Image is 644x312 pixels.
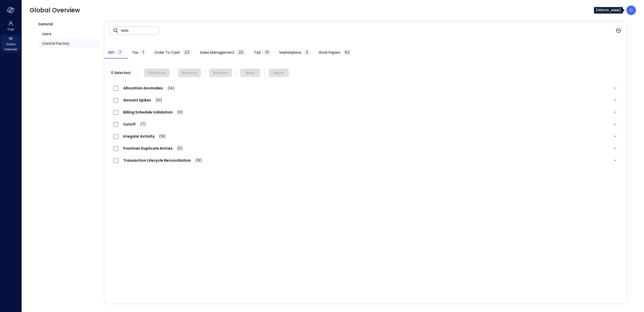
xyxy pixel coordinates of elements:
span: 22 [184,49,189,55]
div: Cutoff(7) [109,118,622,130]
div: Postman Duplicate Entries(5) [109,142,622,154]
span: 22 [238,49,244,55]
div: Billing Schedule Validation(6) [109,106,622,118]
span: 1 [143,49,144,55]
span: (7) [136,122,146,127]
span: 62 [345,49,350,55]
span: (5) [173,146,183,151]
span: Global Overview [30,6,80,14]
span: (6) [173,110,183,115]
a: Users [38,29,100,39]
span: (16) [154,134,166,139]
div: Global Overview [1,35,20,52]
div: [PERSON_NAME] [594,7,623,14]
span: Global Overview [3,42,18,52]
span: General [38,22,53,27]
div: Orgs [1,20,20,32]
span: Orgs [7,27,14,32]
span: Allocation Anomalies [118,86,180,91]
span: 0 Selected [109,70,132,76]
span: 3 [306,49,308,55]
a: Control Factory [38,39,100,48]
span: Irregular Activity [118,134,171,139]
div: Amount Spikes(10) [109,94,622,106]
span: Order to Cash [154,50,180,55]
div: Chris Wallace [626,6,636,15]
div: Allocation Anomalies(14) [109,82,622,94]
span: (10) [151,98,162,103]
span: Postman Duplicate Entries [118,146,188,151]
span: 13 [265,49,269,55]
span: Transaction Lifecycle Reconciliation [118,158,207,163]
div: Transaction Lifecycle Reconciliation(15) [109,154,622,166]
span: Work Papers [319,50,340,55]
span: Marketplace [279,50,301,55]
span: (14) [163,86,175,91]
span: (15) [191,158,202,163]
span: ERP [108,50,114,55]
span: Cutoff [118,122,151,127]
span: Tax [132,50,138,55]
span: Sales Management [200,50,234,55]
span: Amount Spikes [118,98,167,103]
span: Users [42,31,51,37]
span: 7 [119,49,121,55]
span: Control Factory [42,41,69,46]
div: Irregular Activity(16) [109,130,622,142]
p: C [630,7,633,13]
span: T&E [254,50,261,55]
span: Billing Schedule Validation [118,110,188,115]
